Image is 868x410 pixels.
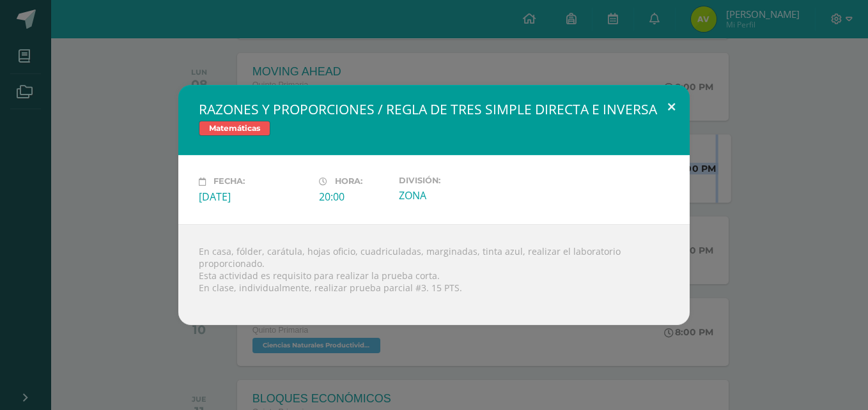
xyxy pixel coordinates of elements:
[653,85,690,128] button: Close (Esc)
[319,190,389,204] div: 20:00
[199,190,309,204] div: [DATE]
[178,224,690,325] div: En casa, fólder, carátula, hojas oficio, cuadriculadas, marginadas, tinta azul, realizar el labor...
[213,177,245,186] span: Fecha:
[399,188,509,202] div: ZONA
[199,100,669,118] h2: RAZONES Y PROPORCIONES / REGLA DE TRES SIMPLE DIRECTA E INVERSA
[199,121,270,136] span: Matemáticas
[399,176,509,185] label: División:
[335,177,362,186] span: Hora:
